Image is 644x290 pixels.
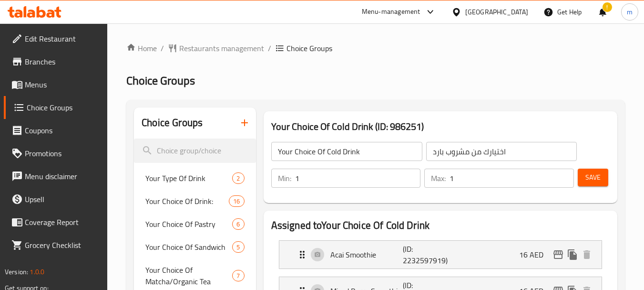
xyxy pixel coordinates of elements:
input: search [134,139,256,163]
span: Your Choice Of Matcha/Organic Tea [145,264,232,287]
span: Choice Groups [286,43,332,54]
a: Upsell [4,188,108,211]
span: Your Choice Of Sandwich [145,241,232,253]
span: Grocery Checklist [25,239,100,251]
a: Branches [4,50,108,73]
div: Expand [279,241,602,269]
div: Your Choice Of Sandwich5 [134,236,256,258]
p: (ID: 2232597919) [403,243,451,266]
h2: Assigned to Your Choice Of Cold Drink [271,218,610,233]
span: Your Type Of Drink [145,172,232,184]
a: Restaurants management [168,43,264,54]
h2: Choice Groups [142,116,203,130]
span: Your Choice Of Pastry [145,218,232,230]
a: Menu disclaimer [4,165,108,188]
p: Min: [278,172,291,184]
span: Promotions [25,148,100,159]
span: 1.0.0 [30,266,44,278]
button: duplicate [565,247,580,262]
li: / [161,43,164,54]
div: Choices [229,195,244,207]
span: Coverage Report [25,216,100,228]
span: Save [585,172,601,183]
p: 16 AED [519,249,551,260]
li: / [268,43,271,54]
span: 5 [233,243,244,252]
span: Restaurants management [179,43,264,54]
div: [GEOGRAPHIC_DATA] [465,7,528,17]
button: edit [551,247,565,262]
a: Home [126,43,157,54]
span: Upsell [25,193,100,205]
a: Coverage Report [4,211,108,234]
button: delete [580,247,594,262]
span: 7 [233,271,244,280]
a: Choice Groups [4,96,108,119]
div: Your Choice Of Drink:16 [134,190,256,213]
span: 2 [233,174,244,183]
span: Edit Restaurant [25,33,100,44]
div: Choices [232,270,244,281]
p: Max: [431,172,446,184]
li: Expand [271,236,610,273]
span: Version: [5,266,28,278]
span: 16 [229,197,244,206]
span: Choice Groups [126,70,195,91]
p: Acai Smoothie [330,249,403,260]
div: Choices [232,172,244,184]
span: m [627,7,633,17]
a: Coupons [4,119,108,142]
div: Choices [232,218,244,230]
span: Menus [25,79,100,90]
a: Edit Restaurant [4,27,108,50]
a: Grocery Checklist [4,234,108,257]
span: Your Choice Of Drink: [145,195,229,207]
span: Coupons [25,125,100,136]
span: Choice Groups [27,102,100,113]
nav: breadcrumb [126,43,625,54]
div: Your Type Of Drink2 [134,167,256,190]
div: Menu-management [362,6,420,18]
span: Branches [25,56,100,67]
a: Promotions [4,142,108,165]
div: Choices [232,241,244,253]
span: 6 [233,220,244,229]
h3: Your Choice Of Cold Drink (ID: 986251) [271,119,610,134]
a: Menus [4,73,108,96]
div: Your Choice Of Pastry6 [134,213,256,236]
button: Save [578,169,608,186]
span: Menu disclaimer [25,171,100,182]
